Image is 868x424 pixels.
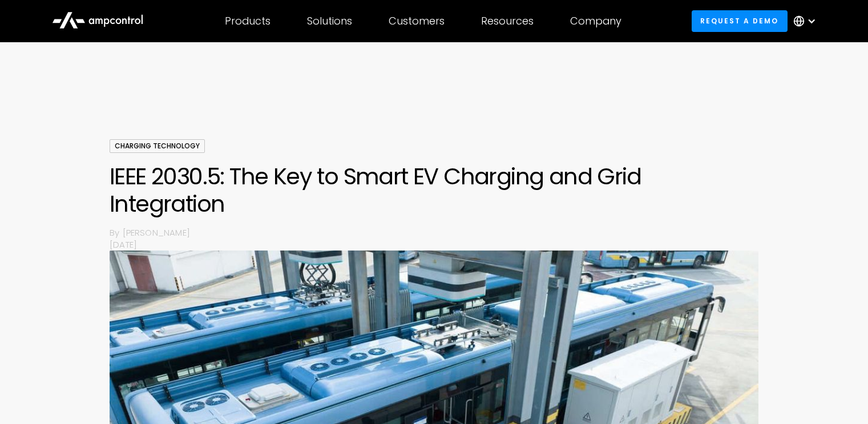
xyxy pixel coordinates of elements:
div: Resources [481,15,534,27]
h1: IEEE 2030.5: The Key to Smart EV Charging and Grid Integration [110,163,758,217]
div: Charging Technology [110,139,205,153]
p: By [110,227,122,239]
div: Company [570,15,621,27]
div: Products [225,15,271,27]
p: [DATE] [110,239,758,251]
div: Solutions [307,15,352,27]
div: Customers [389,15,445,27]
p: [PERSON_NAME] [123,227,758,239]
a: Request a demo [692,10,788,31]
